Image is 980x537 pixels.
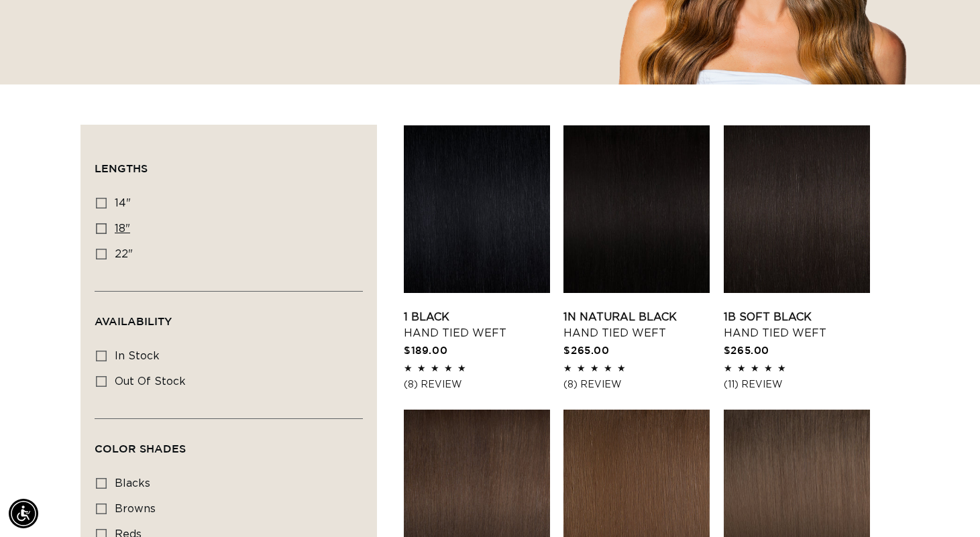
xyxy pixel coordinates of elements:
span: 18" [115,223,130,234]
summary: Color Shades (0 selected) [95,419,363,467]
span: 14" [115,198,131,208]
span: browns [115,503,156,514]
a: 1B Soft Black Hand Tied Weft [724,309,870,341]
a: 1 Black Hand Tied Weft [404,309,550,341]
span: In stock [115,351,160,361]
summary: Availability (0 selected) [95,292,363,340]
div: Accessibility Menu [9,499,38,528]
a: 1N Natural Black Hand Tied Weft [563,309,710,341]
iframe: Chat Widget [913,473,980,537]
span: Color Shades [95,442,186,455]
span: 22" [115,249,133,259]
span: blacks [115,478,150,489]
summary: Lengths (0 selected) [95,139,363,187]
span: Lengths [95,162,148,174]
span: Out of stock [115,376,186,387]
span: Availability [95,315,172,327]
